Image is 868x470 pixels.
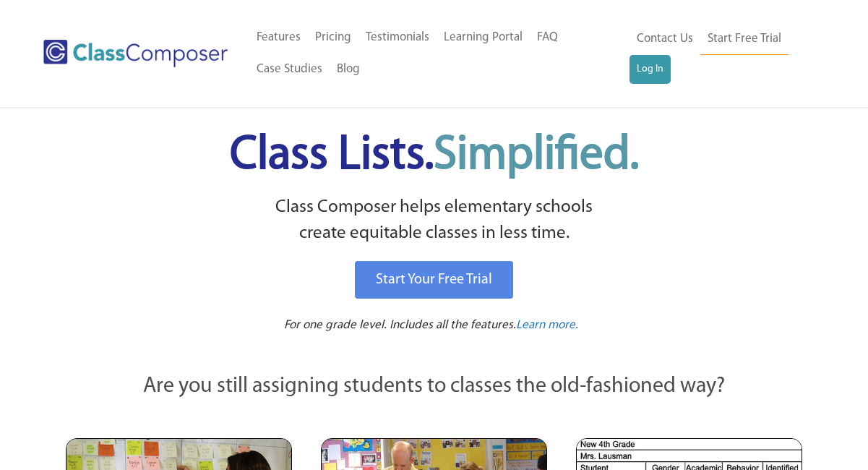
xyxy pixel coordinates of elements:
img: Class Composer [43,40,228,67]
nav: Header Menu [249,22,629,85]
a: Contact Us [629,23,700,55]
a: Pricing [308,22,358,54]
a: FAQ [530,22,565,54]
span: Class Lists. [230,132,639,179]
span: Simplified. [434,132,639,179]
p: Are you still assigning students to classes the old-fashioned way? [66,371,803,403]
a: Features [249,22,308,54]
span: Start Your Free Trial [376,273,492,287]
nav: Header Menu [629,23,814,84]
a: Blog [330,54,367,85]
a: Start Free Trial [700,23,788,56]
a: Learning Portal [437,22,530,54]
a: Log In [629,55,671,84]
a: Testimonials [358,22,437,54]
p: Class Composer helps elementary schools create equitable classes in less time. [64,195,805,247]
span: For one grade level. Includes all the features. [284,319,516,331]
span: Learn more. [516,319,578,331]
a: Start Your Free Trial [355,261,513,299]
a: Case Studies [249,54,330,85]
a: Learn more. [516,317,578,335]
